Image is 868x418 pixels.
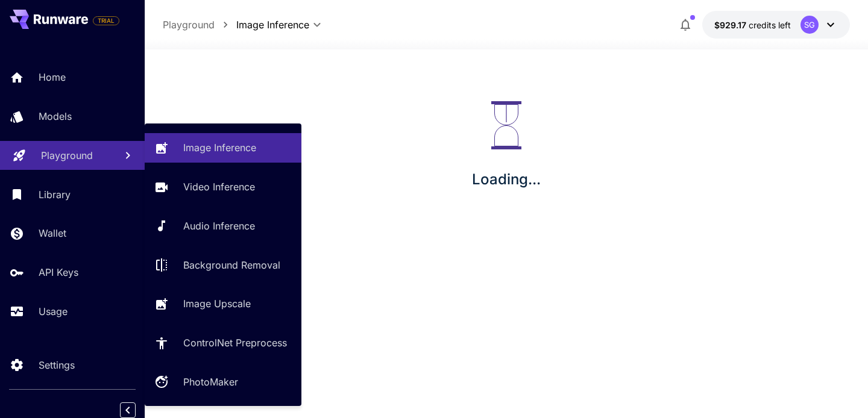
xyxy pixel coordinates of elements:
[145,367,301,397] a: PhotoMaker
[145,289,301,319] a: Image Upscale
[749,20,791,30] span: credits left
[183,335,287,350] p: ControlNet Preprocess
[714,19,791,31] div: $929.17304
[39,226,66,240] p: Wallet
[145,133,301,163] a: Image Inference
[714,20,749,30] span: $929.17
[800,16,819,34] div: SG
[472,169,541,190] p: Loading...
[145,250,301,279] a: Background Removal
[39,265,78,279] p: API Keys
[39,70,66,84] p: Home
[236,17,309,32] span: Image Inference
[183,179,255,194] p: Video Inference
[41,148,93,163] p: Playground
[93,16,119,25] span: TRIAL
[93,13,119,28] span: Add your payment card to enable full platform functionality.
[39,304,68,319] p: Usage
[120,402,136,418] button: Collapse sidebar
[183,258,280,272] p: Background Removal
[183,140,256,155] p: Image Inference
[145,328,301,358] a: ControlNet Preprocess
[702,11,850,39] button: $929.17304
[183,296,251,311] p: Image Upscale
[163,17,215,32] p: Playground
[163,17,236,32] nav: breadcrumb
[39,187,71,202] p: Library
[145,172,301,202] a: Video Inference
[39,358,75,372] p: Settings
[145,211,301,241] a: Audio Inference
[183,375,238,389] p: PhotoMaker
[39,109,72,123] p: Models
[183,219,255,233] p: Audio Inference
